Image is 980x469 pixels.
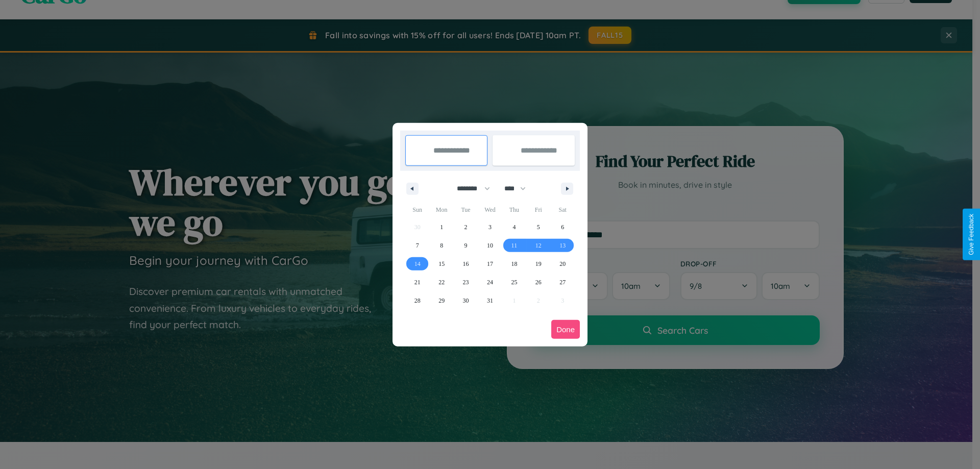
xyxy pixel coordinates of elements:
[535,273,542,291] span: 26
[488,218,492,236] span: 3
[551,202,575,218] span: Sat
[429,255,453,273] button: 15
[559,255,566,273] span: 20
[502,273,526,291] button: 25
[478,273,502,291] button: 24
[551,320,580,339] button: Done
[511,236,518,255] span: 11
[429,218,453,236] button: 1
[416,236,419,255] span: 7
[478,291,502,310] button: 31
[405,255,429,273] button: 14
[487,273,493,291] span: 24
[454,255,478,273] button: 16
[478,202,502,218] span: Wed
[454,291,478,310] button: 30
[526,202,550,218] span: Fri
[405,202,429,218] span: Sun
[502,218,526,236] button: 4
[502,236,526,255] button: 11
[526,255,550,273] button: 19
[414,273,421,291] span: 21
[405,236,429,255] button: 7
[511,273,517,291] span: 25
[463,291,469,310] span: 30
[440,218,443,236] span: 1
[478,236,502,255] button: 10
[551,255,575,273] button: 20
[487,291,493,310] span: 31
[463,255,469,273] span: 16
[537,218,540,236] span: 5
[487,236,493,255] span: 10
[438,273,445,291] span: 22
[559,273,566,291] span: 27
[454,218,478,236] button: 2
[526,218,550,236] button: 5
[526,236,550,255] button: 12
[551,273,575,291] button: 27
[551,236,575,255] button: 13
[429,273,453,291] button: 22
[414,255,421,273] span: 14
[535,236,542,255] span: 12
[405,291,429,310] button: 28
[559,236,566,255] span: 13
[561,218,564,236] span: 6
[478,218,502,236] button: 3
[511,255,517,273] span: 18
[551,218,575,236] button: 6
[429,236,453,255] button: 8
[429,291,453,310] button: 29
[535,255,542,273] span: 19
[968,214,975,255] div: Give Feedback
[502,255,526,273] button: 18
[463,273,469,291] span: 23
[487,255,493,273] span: 17
[440,236,443,255] span: 8
[438,255,445,273] span: 15
[454,236,478,255] button: 9
[414,291,421,310] span: 28
[454,273,478,291] button: 23
[478,255,502,273] button: 17
[526,273,550,291] button: 26
[405,273,429,291] button: 21
[464,218,468,236] span: 2
[438,291,445,310] span: 29
[502,202,526,218] span: Thu
[429,202,453,218] span: Mon
[464,236,468,255] span: 9
[454,202,478,218] span: Tue
[512,218,516,236] span: 4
